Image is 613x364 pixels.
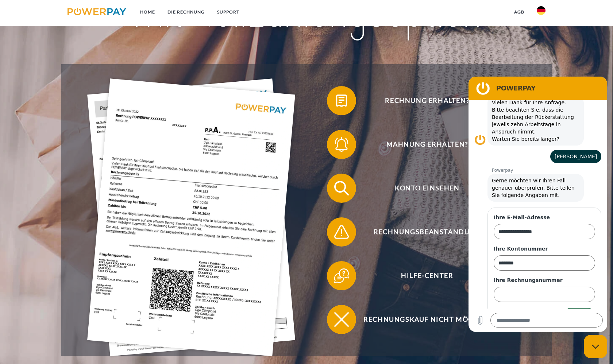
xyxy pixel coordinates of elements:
button: Hilfe-Center [327,261,517,290]
img: qb_help.svg [332,267,351,285]
a: SUPPORT [211,5,246,19]
button: Mahnung erhalten? [327,130,517,159]
a: Home [134,5,161,19]
img: qb_warning.svg [332,223,351,241]
button: Konto einsehen [327,174,517,203]
img: de [537,6,545,15]
button: Rechnung erhalten? [327,86,517,115]
span: Konto einsehen [338,174,517,203]
img: qb_search.svg [332,179,351,197]
iframe: Schaltfläche zum Öffnen des Messaging-Fensters; Konversation läuft [584,335,607,358]
button: Rechnungsbeanstandung [327,217,517,247]
span: Rechnungskauf nicht möglich [338,305,517,334]
a: DIE RECHNUNG [161,5,211,19]
img: logo-powerpay.svg [68,8,126,15]
a: agb [508,5,531,19]
img: single_invoice_powerpay_de.jpg [87,79,295,357]
iframe: Messaging-Fenster [469,77,607,332]
img: qb_bill.svg [332,92,351,110]
img: qb_close.svg [332,310,351,329]
span: Rechnung erhalten? [338,86,517,115]
span: Rechnungsbeanstandung [338,217,517,247]
button: Rechnungskauf nicht möglich [327,305,517,334]
span: Hilfe-Center [338,261,517,290]
span: Mahnung erhalten? [338,130,517,159]
img: qb_bell.svg [332,135,351,154]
